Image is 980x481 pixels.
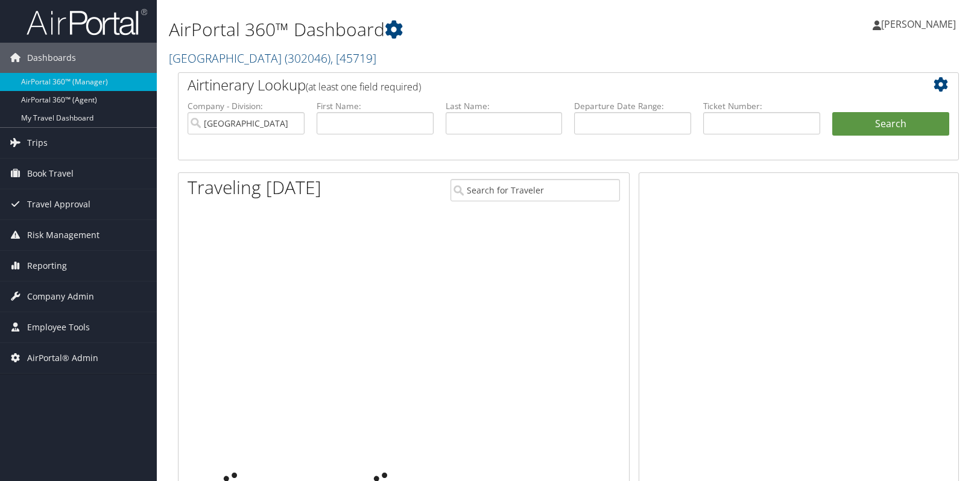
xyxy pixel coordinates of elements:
[873,6,968,42] a: [PERSON_NAME]
[188,175,321,200] h1: Traveling [DATE]
[574,100,691,112] label: Departure Date Range:
[188,75,884,95] h2: Airtinerary Lookup
[317,100,434,112] label: First Name:
[330,50,376,66] span: , [ 45719 ]
[169,50,376,66] a: [GEOGRAPHIC_DATA]
[27,281,94,312] span: Company Admin
[27,43,76,73] span: Dashboards
[832,112,949,136] button: Search
[703,100,820,112] label: Ticket Number:
[450,179,620,201] input: Search for Traveler
[27,343,98,373] span: AirPortal® Admin
[306,80,421,93] span: (at least one field required)
[446,100,563,112] label: Last Name:
[285,50,330,66] span: ( 302046 )
[27,128,48,158] span: Trips
[27,251,67,281] span: Reporting
[188,100,305,112] label: Company - Division:
[169,17,701,42] h1: AirPortal 360™ Dashboard
[881,17,956,31] span: [PERSON_NAME]
[27,189,90,219] span: Travel Approval
[27,312,90,342] span: Employee Tools
[27,8,147,36] img: airportal-logo.png
[27,220,100,250] span: Risk Management
[27,159,74,189] span: Book Travel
